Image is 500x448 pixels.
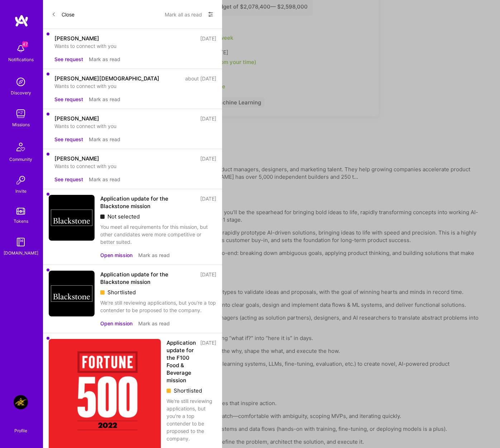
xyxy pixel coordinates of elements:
[100,213,216,220] div: Not selected
[54,136,83,143] button: See request
[200,195,216,210] div: [DATE]
[100,271,196,286] div: Application update for the Blackstone mission
[49,195,95,241] img: Company Logo
[200,35,216,42] div: [DATE]
[200,339,216,384] div: [DATE]
[100,299,216,314] div: We're still reviewing applications, but you're a top contender to be proposed to the company.
[54,75,159,82] div: [PERSON_NAME][DEMOGRAPHIC_DATA]
[54,55,83,63] button: See request
[100,289,216,296] div: Shortlisted
[100,320,133,327] button: Open mission
[89,95,120,103] button: Mark as read
[12,138,29,156] img: Community
[12,395,30,409] a: Anheuser-Busch: AI Data Science Platform
[14,427,27,434] div: Profile
[185,75,216,82] div: about [DATE]
[167,339,196,384] div: Application update for the F100 Food & Beverage mission
[54,122,216,130] div: Wants to connect with you
[89,136,120,143] button: Mark as read
[14,217,28,225] div: Tokens
[200,155,216,162] div: [DATE]
[14,75,28,89] img: discovery
[14,41,28,56] img: bell
[54,82,216,90] div: Wants to connect with you
[54,155,99,162] div: [PERSON_NAME]
[22,41,28,47] span: 47
[100,251,133,259] button: Open mission
[9,156,32,163] div: Community
[54,42,216,50] div: Wants to connect with you
[11,89,31,97] div: Discovery
[167,397,216,442] div: We're still reviewing applications, but you're a top contender to be proposed to the company.
[165,9,202,20] button: Mark all as read
[89,176,120,183] button: Mark as read
[49,271,95,316] img: Company Logo
[138,251,170,259] button: Mark as read
[100,195,196,210] div: Application update for the Blackstone mission
[15,187,27,195] div: Invite
[14,107,28,121] img: teamwork
[138,320,170,327] button: Mark as read
[100,223,216,246] div: You meet all requirements for this mission, but other candidates were more competitive or better ...
[12,121,30,128] div: Missions
[4,249,38,257] div: [DOMAIN_NAME]
[14,173,28,187] img: Invite
[12,419,30,434] a: Profile
[52,9,74,20] button: Close
[54,35,99,42] div: [PERSON_NAME]
[14,14,29,27] img: logo
[54,115,99,122] div: [PERSON_NAME]
[167,387,216,394] div: Shortlisted
[14,235,28,249] img: guide book
[200,271,216,286] div: [DATE]
[16,208,25,215] img: tokens
[54,176,83,183] button: See request
[200,115,216,122] div: [DATE]
[14,395,28,409] img: Anheuser-Busch: AI Data Science Platform
[89,55,120,63] button: Mark as read
[54,95,83,103] button: See request
[54,162,216,170] div: Wants to connect with you
[8,56,34,63] div: Notifications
